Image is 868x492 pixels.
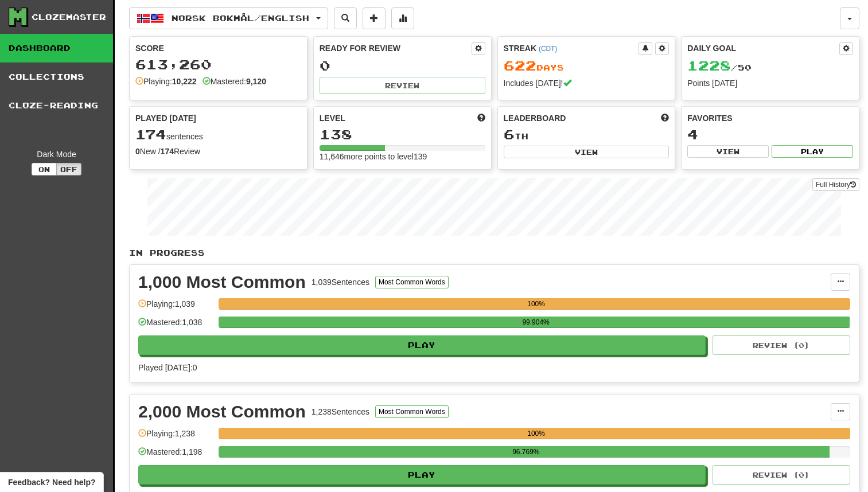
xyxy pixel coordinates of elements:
[138,335,706,355] button: Play
[135,126,166,142] span: 174
[504,112,566,124] span: Leaderboard
[9,149,104,160] div: Dark Mode
[138,317,213,335] div: Mastered: 1,038
[135,57,301,72] div: 613,260
[504,127,670,142] div: th
[32,11,106,23] div: Clozemaster
[129,247,859,259] p: In Progress
[687,145,769,158] button: View
[138,274,306,291] div: 1,000 Most Common
[713,335,850,355] button: Review (0)
[504,58,670,73] div: Day s
[334,7,357,29] button: Search sentences
[203,76,266,87] div: Mastered:
[713,465,850,485] button: Review (0)
[687,112,853,124] div: Favorites
[138,465,706,485] button: Play
[320,77,485,94] button: Review
[504,42,639,54] div: Streak
[138,403,306,420] div: 2,000 Most Common
[138,428,213,447] div: Playing: 1,238
[135,146,301,157] div: New / Review
[320,42,472,54] div: Ready for Review
[687,57,731,73] span: 1228
[391,7,414,29] button: More stats
[504,126,515,142] span: 6
[172,77,197,86] strong: 10,222
[312,406,369,417] div: 1,238 Sentences
[375,405,449,418] button: Most Common Words
[32,163,57,175] button: On
[138,446,213,465] div: Mastered: 1,198
[312,276,369,288] div: 1,039 Sentences
[539,45,557,53] a: (CDT)
[320,58,485,73] div: 0
[138,298,213,317] div: Playing: 1,039
[246,77,266,86] strong: 9,120
[135,127,301,142] div: sentences
[477,112,485,124] span: Score more points to level up
[772,145,853,158] button: Play
[661,112,669,124] span: This week in points, UTC
[135,112,196,124] span: Played [DATE]
[320,112,345,124] span: Level
[138,363,197,372] span: Played [DATE]: 0
[687,77,853,89] div: Points [DATE]
[56,163,81,175] button: Off
[687,42,839,55] div: Daily Goal
[129,7,328,29] button: Norsk bokmål/English
[222,317,850,328] div: 99.904%
[320,127,485,142] div: 138
[161,147,174,156] strong: 174
[812,178,859,191] a: Full History
[222,428,850,439] div: 100%
[504,57,536,73] span: 622
[375,276,449,288] button: Most Common Words
[363,7,386,29] button: Add sentence to collection
[320,151,485,162] div: 11,646 more points to level 139
[8,477,95,488] span: Open feedback widget
[687,63,752,72] span: / 50
[135,76,197,87] div: Playing:
[222,298,850,310] div: 100%
[504,77,670,89] div: Includes [DATE]!
[135,147,140,156] strong: 0
[687,127,853,142] div: 4
[172,13,309,23] span: Norsk bokmål / English
[504,146,670,158] button: View
[135,42,301,54] div: Score
[222,446,830,458] div: 96.769%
